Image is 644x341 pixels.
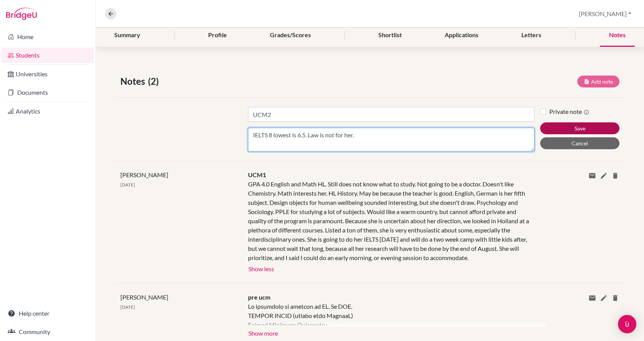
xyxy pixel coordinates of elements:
[2,85,94,100] a: Documents
[2,306,94,321] a: Help center
[577,76,619,87] button: Add note
[199,24,236,47] div: Profile
[540,137,619,149] button: Cancel
[512,24,550,47] div: Letters
[248,302,534,327] div: Lo ipsumdolo si ametcon ad EL. Se DOE. TEMPOR INCID (utlabo etdo MagnaaL) Enimad Minimven Quisnos...
[148,74,162,88] span: (2)
[120,74,148,88] span: Notes
[261,24,320,47] div: Grades/Scores
[575,7,635,21] button: [PERSON_NAME]
[369,24,411,47] div: Shortlist
[2,104,94,119] a: Analytics
[549,107,589,116] label: Private note
[120,171,168,178] span: [PERSON_NAME]
[2,48,94,63] a: Students
[600,24,635,47] div: Notes
[618,315,636,333] div: Open Intercom Messenger
[105,24,149,47] div: Summary
[248,327,278,338] button: Show more
[540,122,619,134] button: Save
[248,180,534,262] div: GPA 4.0 English and Math HL. Still does not know what to study. Not going to be a doctor. Doesn't...
[248,262,274,274] button: Show less
[6,8,37,20] img: Bridge-U
[2,29,94,44] a: Home
[248,171,266,178] span: UCM1
[248,293,270,301] span: pre ucm
[2,324,94,339] a: Community
[120,182,135,188] span: [DATE]
[120,293,168,301] span: [PERSON_NAME]
[435,24,488,47] div: Applications
[248,107,534,122] input: Note title (required)
[2,66,94,82] a: Universities
[120,304,135,310] span: [DATE]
